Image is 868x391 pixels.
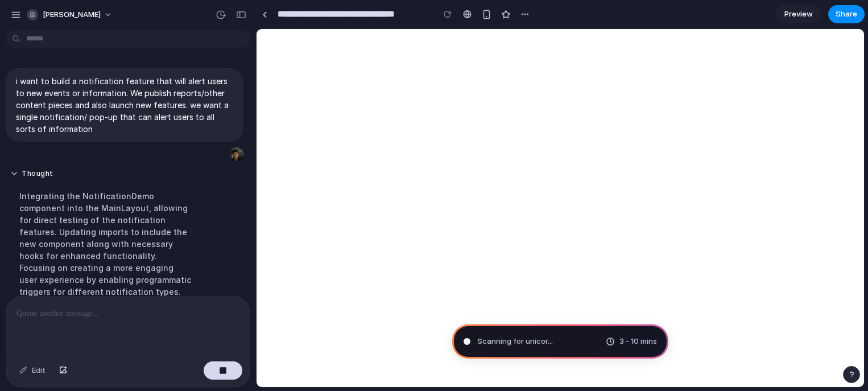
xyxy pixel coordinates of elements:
span: [PERSON_NAME] [43,9,101,20]
a: Preview [776,5,821,23]
button: Share [828,5,865,23]
span: 3 - 10 mins [619,336,657,347]
span: Share [836,9,857,20]
p: i want to build a notification feature that will alert users to new events or information. We pub... [16,75,233,135]
button: [PERSON_NAME] [22,6,118,24]
span: Preview [784,9,813,20]
span: Scanning for unicor ... [477,336,553,347]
